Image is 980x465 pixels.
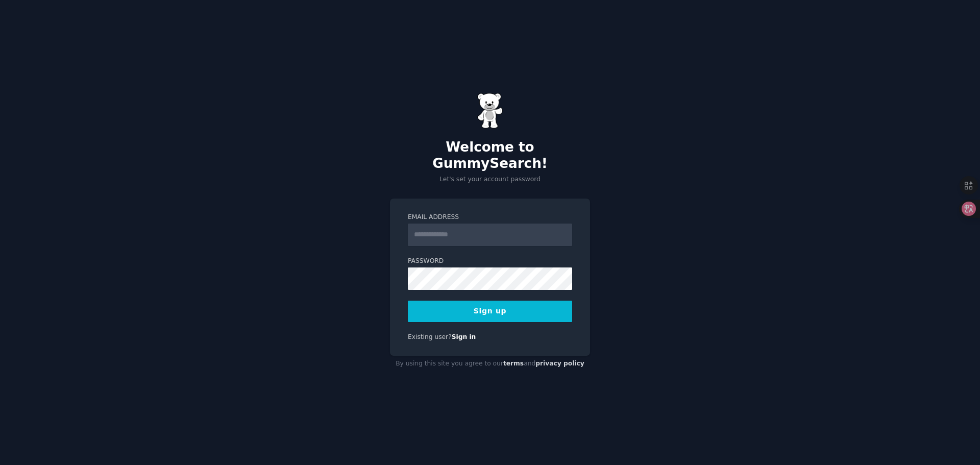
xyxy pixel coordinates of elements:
[477,93,503,129] img: Gummy Bear
[452,333,476,340] a: Sign in
[390,356,590,372] div: By using this site you agree to our and
[503,360,524,367] a: terms
[408,257,572,266] label: Password
[408,213,572,222] label: Email Address
[535,360,584,367] a: privacy policy
[408,301,572,322] button: Sign up
[390,175,590,184] p: Let's set your account password
[408,333,452,340] span: Existing user?
[390,139,590,172] h2: Welcome to GummySearch!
